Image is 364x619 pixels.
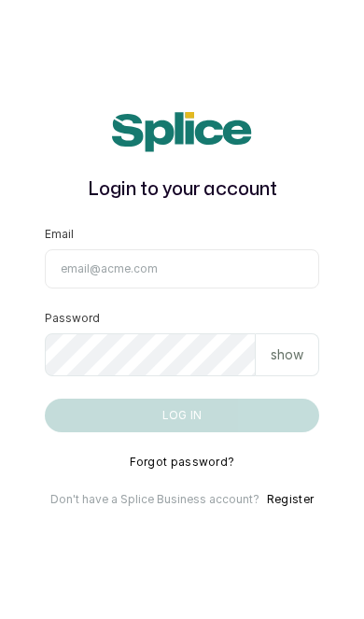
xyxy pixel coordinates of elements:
button: Log in [45,399,319,432]
p: Don't have a Splice Business account? [50,492,259,507]
h1: Login to your account [45,175,319,204]
button: Forgot password? [130,455,235,470]
input: email@acme.com [45,249,319,288]
button: Register [267,492,314,507]
label: Email [45,227,74,242]
p: show [271,345,303,364]
label: Password [45,311,100,326]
